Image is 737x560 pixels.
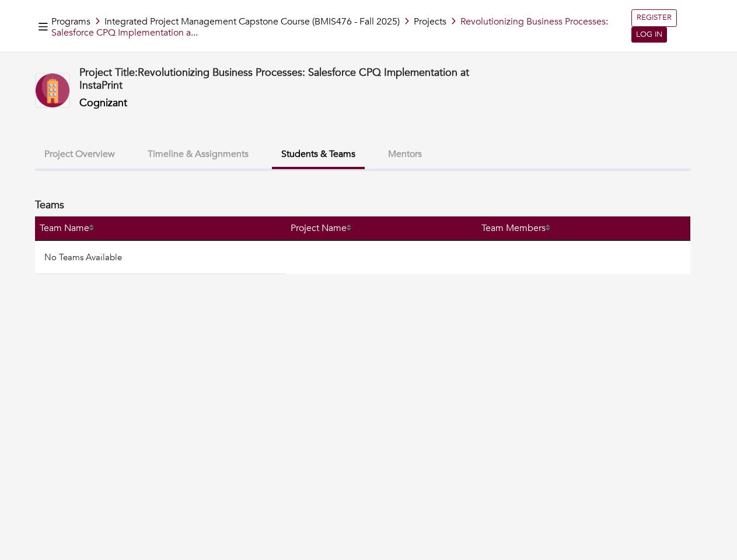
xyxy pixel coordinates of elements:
a: REGISTER [631,9,677,27]
a: LOG IN [631,27,667,43]
a: Team Name [40,222,94,235]
button: Timeline & Assignments [138,142,258,167]
a: Project Name [291,222,351,235]
a: Team Members [481,222,550,235]
a: Integrated Project Management Capstone Course (BMIS476 - Fall 2025) [104,15,400,28]
button: Students & Teams [272,142,365,169]
td: No Teams Available [35,240,286,274]
h4: Project Title: [79,66,494,92]
span: Revolutionizing Business Processes: Salesforce CPQ Implementation a... [51,15,608,39]
a: Programs [51,15,90,28]
img: Company-Icon-7f8a26afd1715722aa5ae9dc11300c11ceeb4d32eda0db0d61c21d11b95ecac6.png [35,73,70,108]
button: Mentors [379,142,431,167]
a: Projects [414,15,446,28]
a: Cognizant [79,96,127,110]
h4: Teams [35,199,64,212]
span: Revolutionizing Business Processes: Salesforce CPQ Implementation at InstaPrint [79,65,469,93]
button: Project Overview [35,142,124,167]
